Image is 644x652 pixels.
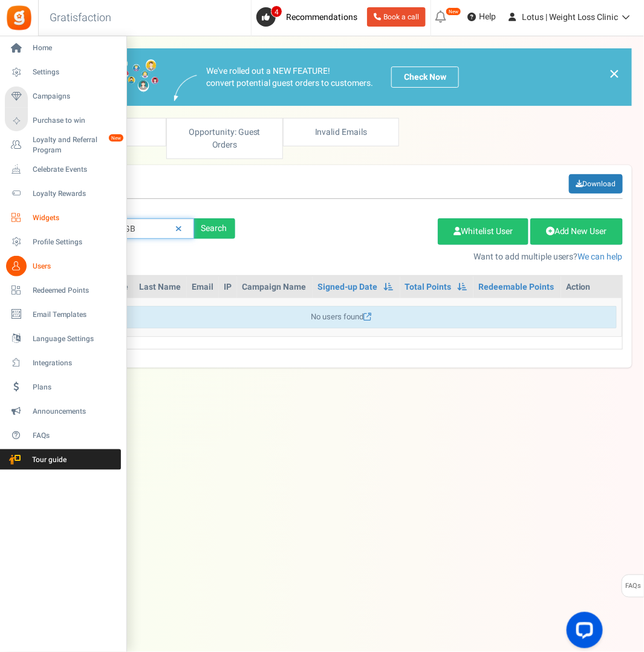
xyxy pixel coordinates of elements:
span: Celebrate Events [33,165,117,175]
a: Check Now [391,67,459,88]
p: Want to add multiple users? [253,251,623,263]
a: Settings [5,62,121,83]
a: Widgets [5,207,121,228]
a: Whitelist User [438,218,529,245]
th: IP [219,276,237,298]
th: Action [561,276,622,298]
span: FAQs [625,575,642,598]
th: Email [187,276,219,298]
a: Users [5,256,121,276]
a: Redeemable Points [478,281,554,293]
em: New [446,7,461,16]
span: Help [476,11,496,23]
a: We can help [578,250,623,263]
a: Total Points [405,281,452,293]
a: Plans [5,377,121,397]
th: Campaign Name [237,276,313,298]
a: Purchase to win [5,111,121,131]
a: Book a call [367,7,426,27]
span: Purchase to win [33,116,117,126]
a: Language Settings [5,328,121,349]
span: Campaigns [33,91,117,102]
a: Email Templates [5,304,121,325]
a: Announcements [5,401,121,422]
span: Settings [33,67,117,77]
a: FAQs [5,425,121,446]
span: Users [33,261,117,272]
a: Home [5,38,121,59]
span: Plans [33,382,117,393]
a: Celebrate Events [5,159,121,180]
span: Redeemed Points [33,285,117,296]
a: Opportunity: Guest Orders [166,118,282,159]
span: Home [33,43,117,53]
a: Reset [169,218,188,240]
a: Redeemed Points [5,280,121,301]
img: Gratisfaction [5,4,33,31]
a: Download [569,174,623,194]
span: Recommendations [286,11,357,24]
span: Loyalty Rewards [33,189,117,199]
span: Profile Settings [33,237,117,247]
a: Add New User [530,218,623,245]
span: Announcements [33,406,117,417]
div: Search [194,218,235,239]
a: Profile Settings [5,232,121,252]
span: 4 [271,5,282,18]
a: Invalid Emails [283,118,399,146]
span: Widgets [33,213,117,223]
span: Language Settings [33,334,117,344]
p: We've rolled out a NEW FEATURE! convert potential guest orders to customers. [206,65,373,90]
div: No users found [65,306,617,328]
a: Campaigns [5,86,121,107]
span: Tour guide [5,455,90,465]
span: Loyalty and Referral Program [33,135,121,155]
h3: Gratisfaction [36,6,125,30]
a: 4 Recommendations [256,7,362,27]
span: FAQs [33,431,117,441]
span: Lotus | Weight Loss Clinic [522,11,619,24]
em: New [108,134,124,142]
a: Integrations [5,353,121,373]
a: Help [463,7,501,27]
a: Loyalty and Referral Program New [5,135,121,155]
span: Integrations [33,358,117,368]
span: Email Templates [33,310,117,320]
th: Last Name [134,276,187,298]
a: Loyalty Rewards [5,183,121,204]
a: × [609,67,620,81]
a: Signed-up Date [317,281,377,293]
img: images [174,75,197,101]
